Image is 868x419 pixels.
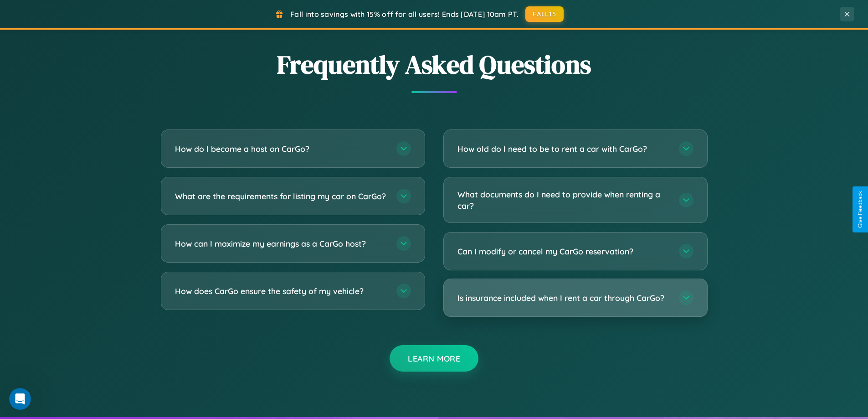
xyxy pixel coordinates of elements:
[457,189,670,211] h3: What documents do I need to provide when renting a car?
[457,143,670,155] h3: How old do I need to be to rent a car with CarGo?
[525,6,564,22] button: FALL15
[175,191,387,202] h3: What are the requirements for listing my car on CarGo?
[175,143,387,155] h3: How do I become a host on CarGo?
[457,292,670,304] h3: Is insurance included when I rent a car through CarGo?
[161,47,708,82] h2: Frequently Asked Questions
[290,10,519,19] span: Fall into savings with 15% off for all users! Ends [DATE] 10am PT.
[175,285,387,297] h3: How does CarGo ensure the safety of my vehicle?
[175,238,387,249] h3: How can I maximize my earnings as a CarGo host?
[857,191,863,228] div: Give Feedback
[9,388,31,410] iframe: Intercom live chat
[457,246,670,257] h3: Can I modify or cancel my CarGo reservation?
[390,345,478,372] button: Learn More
